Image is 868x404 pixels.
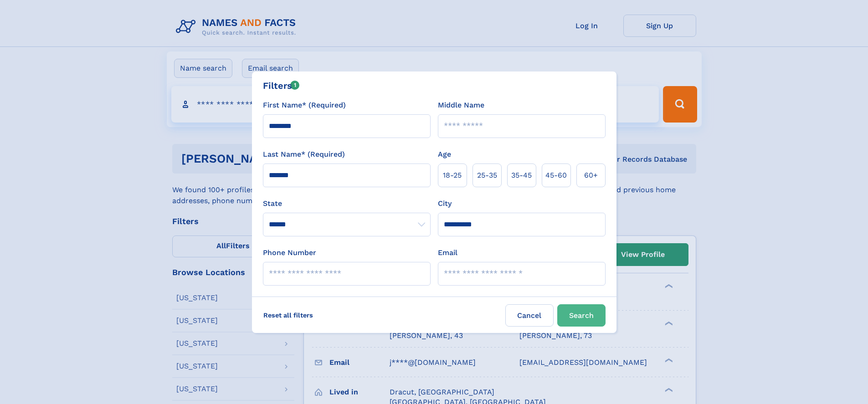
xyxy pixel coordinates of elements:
[438,198,452,209] label: City
[584,170,598,181] span: 60+
[257,304,319,326] label: Reset all filters
[545,170,567,181] span: 45‑60
[263,247,316,258] label: Phone Number
[443,170,462,181] span: 18‑25
[263,198,431,209] label: State
[263,149,345,160] label: Last Name* (Required)
[438,149,451,160] label: Age
[438,247,457,258] label: Email
[477,170,497,181] span: 25‑35
[511,170,532,181] span: 35‑45
[263,100,346,111] label: First Name* (Required)
[557,304,606,327] button: Search
[263,79,300,92] div: Filters
[438,100,484,111] label: Middle Name
[505,304,554,327] label: Cancel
